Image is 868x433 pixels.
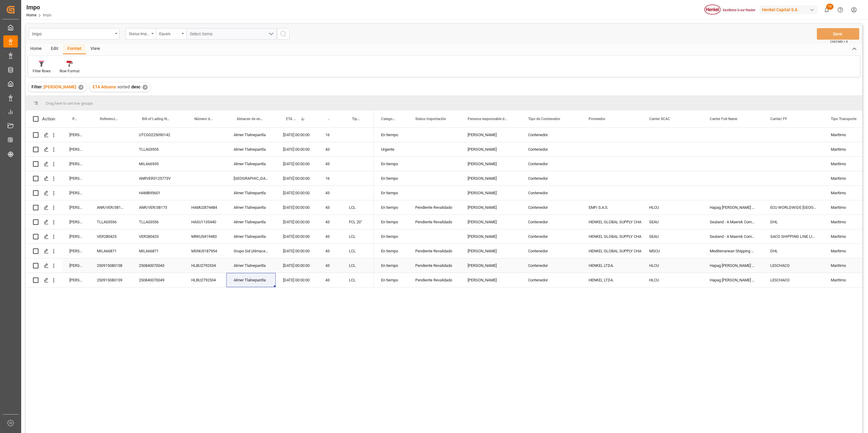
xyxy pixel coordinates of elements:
[226,258,276,273] div: Almer Tlalnepantla
[415,244,453,258] div: Pendiente Revalidado
[460,171,521,185] div: [PERSON_NAME]
[277,28,290,40] button: search button
[142,117,171,121] span: Bill of Lading Number
[374,157,408,171] div: En tiempo
[770,117,787,121] span: Carrier/ FF
[26,157,374,171] div: Press SPACE to select this row.
[521,128,581,142] div: Contenedor
[702,273,763,287] div: Hapag [PERSON_NAME] Aktiengesellschaft
[226,200,276,215] div: Almer Tlalnepantla
[374,142,408,156] div: Urgente
[318,215,342,229] div: 43
[44,84,76,89] span: [PERSON_NAME]
[117,84,130,89] span: sorted
[381,117,395,121] span: Categoría
[521,171,581,185] div: Contenedor
[318,142,342,156] div: 43
[194,117,214,121] span: Número de Contenedor
[62,128,90,142] div: [PERSON_NAME]
[184,200,226,215] div: HAMU2874484
[276,171,318,185] div: [DATE] 00:00:00
[33,68,51,74] div: Filter Rows
[78,85,84,90] div: ✕
[521,244,581,258] div: Contenedor
[589,259,635,273] div: HENKEL LTDA.
[460,215,521,229] div: [PERSON_NAME]
[642,229,702,244] div: SEAU
[72,117,77,121] span: Persona responsable de seguimiento
[132,273,184,287] div: 250840070049
[830,39,848,44] span: Ctrl/CMD + S
[460,186,521,200] div: [PERSON_NAME]
[62,215,90,229] div: [PERSON_NAME]
[468,117,508,121] span: Persona responsable de la importacion
[589,201,635,215] div: EMFI S.A.S.
[226,142,276,156] div: Almer Tlalnepantla
[415,273,453,287] div: Pendiente Revalidado
[62,273,90,287] div: [PERSON_NAME]
[100,117,119,121] span: Referencia Leschaco
[521,273,581,287] div: Contenedor
[342,258,374,273] div: LCL
[26,244,374,258] div: Press SPACE to select this row.
[132,186,184,200] div: HAMB95601
[276,200,318,215] div: [DATE] 00:00:00
[62,200,90,215] div: [PERSON_NAME]
[129,30,150,37] div: Status Importación
[704,5,755,15] img: Henkel%20logo.jpg_1689854090.jpg
[26,142,374,157] div: Press SPACE to select this row.
[460,244,521,258] div: [PERSON_NAME]
[460,273,521,287] div: [PERSON_NAME]
[318,171,342,185] div: 16
[226,273,276,287] div: Almer Tlalnepantla
[763,229,824,244] div: SACO SHIPPING LINE LIMITED
[62,229,90,244] div: [PERSON_NAME]
[32,30,113,37] div: Impo
[26,13,36,17] a: Home
[589,230,635,244] div: HENKEL GLOBAL SUPPLY CHAIN B.V.
[521,229,581,244] div: Contenedor
[42,116,55,122] div: Action
[374,171,408,185] div: En tiempo
[46,101,93,106] span: Drag here to set row groups
[276,142,318,156] div: [DATE] 00:00:00
[318,157,342,171] div: 43
[26,44,46,54] div: Home
[226,128,276,142] div: Almer Tlalnepantla
[763,200,824,215] div: ECU WORLDWIDE [GEOGRAPHIC_DATA] SA DE CV
[521,215,581,229] div: Contenedor
[86,44,104,54] div: View
[460,142,521,156] div: [PERSON_NAME]
[342,215,374,229] div: FCL 20"
[184,273,226,287] div: HLBU2792534
[132,244,184,258] div: MILA66871
[26,128,374,142] div: Press SPACE to select this row.
[46,44,63,54] div: Edit
[132,200,184,215] div: ANR/VER/38173
[184,229,226,244] div: MRKU5419483
[521,258,581,273] div: Contenedor
[521,142,581,156] div: Contenedor
[328,117,329,121] span: Aduana de entrada
[521,186,581,200] div: Contenedor
[26,3,51,12] div: Impo
[90,244,132,258] div: MILA66871
[226,171,276,185] div: [GEOGRAPHIC_DATA]
[642,258,702,273] div: HLCU
[460,229,521,244] div: [PERSON_NAME]
[710,117,737,121] span: Carrier Full Name
[190,31,215,36] span: Select Items
[374,258,408,273] div: En tiempo
[374,200,408,215] div: En tiempo
[521,200,581,215] div: Contenedor
[26,229,374,244] div: Press SPACE to select this row.
[159,30,180,37] div: Equals
[62,171,90,185] div: [PERSON_NAME]
[93,84,116,89] span: ETA Aduana
[460,200,521,215] div: [PERSON_NAME]
[528,117,560,121] span: Tipo de Contenedor
[831,117,856,121] span: Tipo Transporte
[374,244,408,258] div: En tiempo
[649,117,670,121] span: Carrier SCAC
[759,5,817,14] div: Henkel Capital S.A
